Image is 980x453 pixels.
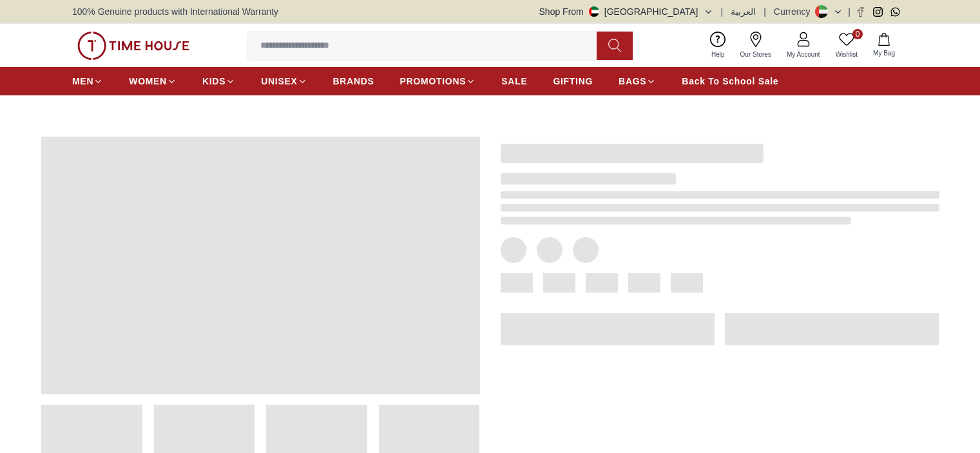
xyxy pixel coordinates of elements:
[782,50,825,59] span: My Account
[706,50,730,59] span: Help
[333,70,374,93] a: BRANDS
[865,30,903,61] button: My Bag
[129,75,167,88] span: WOMEN
[682,70,778,93] a: Back To School Sale
[733,29,779,62] a: Our Stores
[619,75,646,88] span: BAGS
[731,5,756,18] button: العربية
[261,70,307,93] a: UNISEX
[704,29,733,62] a: Help
[333,75,374,88] span: BRANDS
[589,6,599,17] img: United Arab Emirates
[852,29,863,39] span: 0
[202,70,235,93] a: KIDS
[856,7,865,17] a: Facebook
[890,7,900,17] a: Whatsapp
[501,75,527,88] span: SALE
[261,75,297,88] span: UNISEX
[72,75,93,88] span: MEN
[619,70,656,93] a: BAGS
[129,70,177,93] a: WOMEN
[764,5,766,18] span: |
[72,5,278,18] span: 100% Genuine products with International Warranty
[77,32,189,60] img: ...
[831,50,863,59] span: Wishlist
[72,70,103,93] a: MEN
[400,70,476,93] a: PROMOTIONS
[501,70,527,93] a: SALE
[400,75,466,88] span: PROMOTIONS
[553,70,593,93] a: GIFTING
[721,5,724,18] span: |
[828,29,865,62] a: 0Wishlist
[848,5,850,18] span: |
[735,50,776,59] span: Our Stores
[539,5,713,18] button: Shop From[GEOGRAPHIC_DATA]
[202,75,226,88] span: KIDS
[868,48,900,58] span: My Bag
[553,75,593,88] span: GIFTING
[682,75,778,88] span: Back To School Sale
[774,5,816,18] div: Currency
[873,7,883,17] a: Instagram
